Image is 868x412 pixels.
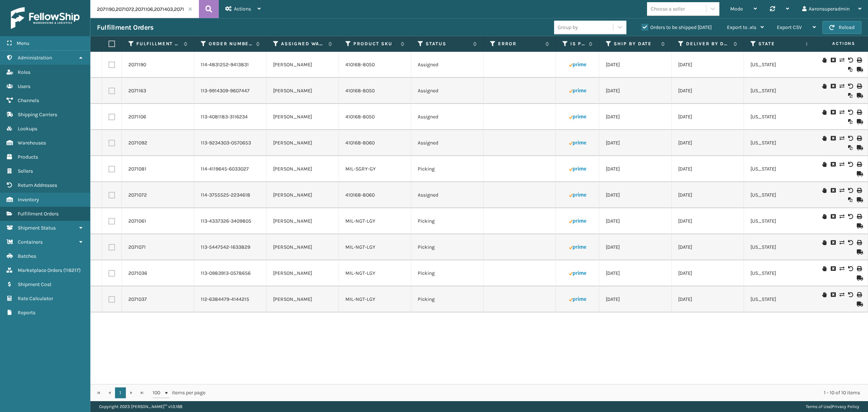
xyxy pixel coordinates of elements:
td: [PERSON_NAME] [267,52,339,78]
td: Picking [411,286,484,312]
td: [DATE] [599,52,672,78]
td: Picking [411,208,484,234]
i: Print Label [857,214,861,219]
span: Return Addresses [18,182,57,188]
a: 113-5447542-1633829 [201,244,250,251]
span: Shipment Status [18,225,56,231]
td: [DATE] [599,78,672,104]
i: Cancel Fulfillment Order [831,110,835,115]
a: 2071092 [128,139,147,147]
td: Picking [411,156,484,182]
td: Assigned [411,104,484,130]
i: Mark as Shipped [857,67,861,72]
h3: Fulfillment Orders [97,23,153,32]
td: [US_STATE] [744,78,816,104]
i: Reoptimize [848,197,852,202]
label: Orders to be shipped [DATE] [642,24,712,30]
i: Change shipping [839,162,844,167]
span: Containers [18,239,43,245]
i: Reoptimize [848,119,852,124]
button: Reload [822,21,861,34]
i: Print Label [857,58,861,63]
span: ( 116217 ) [63,267,81,273]
span: Export CSV [777,24,802,30]
td: [US_STATE] [744,104,816,130]
i: Print Label [857,84,861,89]
td: [DATE] [599,156,672,182]
td: [DATE] [672,104,744,130]
a: 1 [115,387,126,398]
td: [DATE] [672,208,744,234]
i: Void Label [848,162,852,167]
i: Change shipping [839,214,844,219]
a: 113-0983913-0578656 [201,270,251,277]
label: State [758,41,802,47]
i: Reoptimize [848,67,852,72]
i: Print Label [857,240,861,245]
td: [US_STATE] [744,260,816,286]
div: 1 - 10 of 10 items [216,389,860,396]
i: Reoptimize [848,145,852,150]
i: On Hold [822,110,826,115]
i: Void Label [848,266,852,271]
i: Void Label [848,58,852,63]
i: On Hold [822,136,826,141]
span: Roles [18,69,30,75]
td: [PERSON_NAME] [267,286,339,312]
a: 410168-8050 [345,88,375,94]
a: 113-9234303-0570653 [201,139,251,147]
td: [US_STATE] [744,182,816,208]
td: [PERSON_NAME] [267,104,339,130]
a: 410168-8060 [345,192,375,198]
label: Is Prime [570,41,585,47]
span: Users [18,83,30,89]
td: [DATE] [599,234,672,260]
a: 2071071 [128,244,146,251]
a: 410168-8060 [345,140,375,146]
a: 2071190 [128,61,146,68]
i: Void Label [848,292,852,297]
label: Ship By Date [614,41,658,47]
a: MIL-NGT-LGY [345,296,375,302]
a: 2071061 [128,218,146,225]
i: Cancel Fulfillment Order [831,266,835,271]
td: [PERSON_NAME] [267,208,339,234]
i: Change shipping [839,266,844,271]
span: 100 [153,389,163,396]
i: On Hold [822,188,826,193]
i: Void Label [848,110,852,115]
a: MIL-SGRY-GY [345,166,376,172]
label: Deliver By Date [686,41,730,47]
i: Print Label [857,136,861,141]
i: Cancel Fulfillment Order [831,58,835,63]
span: Warehouses [18,140,46,146]
i: Change shipping [839,188,844,193]
a: 113-9914309-9607447 [201,87,250,94]
td: Assigned [411,130,484,156]
i: Void Label [848,136,852,141]
td: [DATE] [599,130,672,156]
i: Change shipping [839,58,844,63]
i: Cancel Fulfillment Order [831,214,835,219]
i: Cancel Fulfillment Order [831,188,835,193]
span: Channels [18,97,39,104]
td: [DATE] [672,130,744,156]
i: Void Label [848,240,852,245]
i: On Hold [822,58,826,63]
i: On Hold [822,162,826,167]
a: Terms of Use [806,404,831,409]
a: 410168-8050 [345,114,375,120]
a: 114-3755525-2234618 [201,192,250,199]
label: Assigned Warehouse [281,41,325,47]
i: Print Label [857,188,861,193]
span: Export to .xls [727,24,756,30]
span: Shipment Cost [18,281,51,287]
a: MIL-NGT-LGY [345,270,375,276]
i: Mark as Shipped [857,276,861,281]
span: Menu [17,40,29,46]
i: Change shipping [839,110,844,115]
span: Rate Calculator [18,295,53,302]
a: MIL-NGT-LGY [345,244,375,250]
td: [US_STATE] [744,52,816,78]
td: [US_STATE] [744,234,816,260]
